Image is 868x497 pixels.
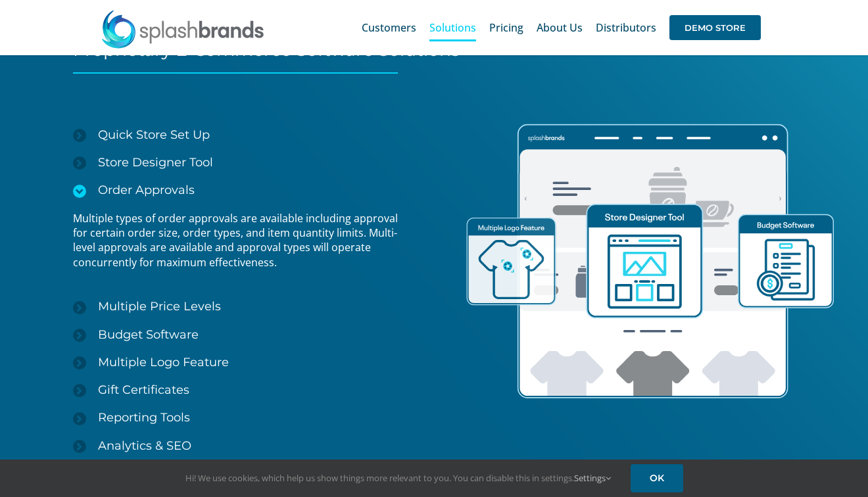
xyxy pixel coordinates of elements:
span: Multiple Price Levels [98,299,221,314]
span: Hi! We use cookies, which help us show things more relevant to you. You can disable this in setti... [185,472,611,484]
span: DEMO STORE [669,15,761,40]
span: Multiple Logo Feature [98,355,229,369]
span: Solutions [429,22,476,33]
a: Budget Software [73,321,412,348]
a: Settings [574,472,611,484]
a: Multiple Price Levels [73,293,412,320]
span: About Us [537,22,583,33]
a: Gift Certificates [73,376,412,404]
a: Customers [362,7,416,49]
nav: Main Menu Sticky [362,7,761,49]
span: Customers [362,22,416,33]
a: OK [631,464,683,492]
a: Multiple Logo Feature [73,348,412,376]
img: SplashBrands.com Logo [101,9,265,49]
span: Budget Software [98,327,199,342]
span: Analytics & SEO [98,438,191,453]
a: DEMO STORE [669,7,761,49]
span: Reporting Tools [98,410,190,425]
a: Pricing [489,7,523,49]
span: Distributors [596,22,656,33]
span: Pricing [489,22,523,33]
a: Reporting Tools [73,404,412,431]
p: Multiple types of order approvals are available including approval for certain order size, order ... [73,211,412,270]
span: Order Approvals [98,183,195,197]
a: Quick Store Set Up [73,121,412,149]
a: Order Approvals [73,176,412,204]
span: Store Designer Tool [98,155,213,170]
span: Gift Certificates [98,383,189,397]
a: Distributors [596,7,656,49]
a: Store Designer Tool [73,149,412,176]
span: Quick Store Set Up [98,128,210,142]
a: Analytics & SEO [73,432,412,460]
